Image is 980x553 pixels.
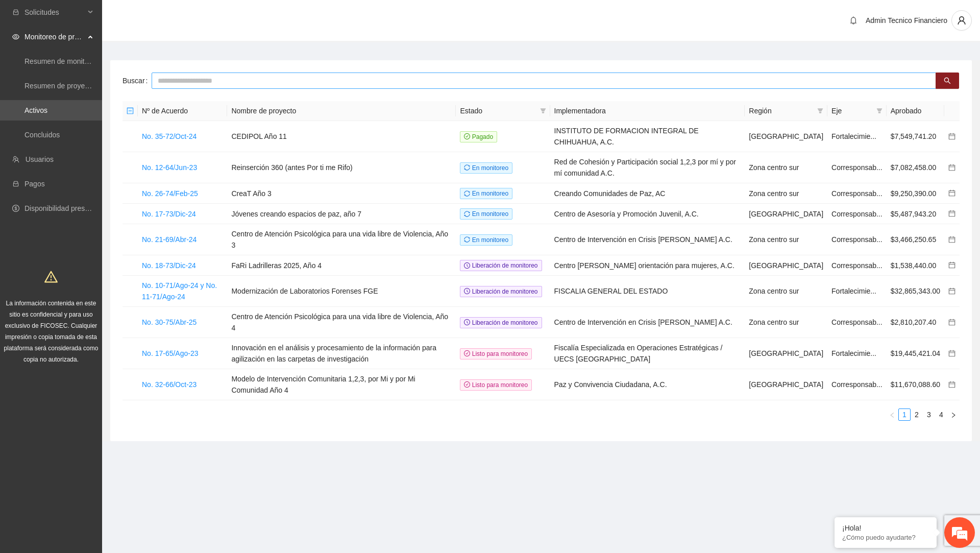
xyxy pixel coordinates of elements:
a: No. 26-74/Feb-25 [142,189,198,198]
th: Nº de Acuerdo [138,101,227,121]
a: Resumen de monitoreo [24,57,99,65]
td: Centro [PERSON_NAME] orientación para mujeres, A.C. [550,255,745,276]
span: calendar [948,381,955,388]
span: Corresponsab... [831,261,883,270]
span: sync [464,164,470,171]
td: $3,466,250.65 [887,224,944,255]
span: Eje [831,105,872,116]
span: calendar [948,319,955,326]
td: Jóvenes creando espacios de paz, año 7 [227,204,456,224]
a: No. 18-73/Dic-24 [142,261,196,270]
span: inbox [12,9,19,16]
a: 1 [899,409,910,420]
a: No. 35-72/Oct-24 [142,132,197,140]
td: [GEOGRAPHIC_DATA] [745,204,827,224]
span: sync [464,211,470,217]
a: No. 12-64/Jun-23 [142,163,197,172]
span: Pagado [460,131,497,142]
td: FISCALIA GENERAL DEL ESTADO [550,276,745,307]
span: filter [815,103,825,118]
span: En monitoreo [460,188,512,199]
td: FaRi Ladrilleras 2025, Año 4 [227,255,456,276]
span: Listo para monitoreo [460,348,532,359]
button: search [936,73,959,89]
a: No. 32-66/Oct-23 [142,380,197,389]
a: No. 30-75/Abr-25 [142,318,197,326]
td: Centro de Atención Psicológica para una vida libre de Violencia, Año 3 [227,224,456,255]
td: Zona centro sur [745,276,827,307]
td: $1,538,440.00 [887,255,944,276]
span: Monitoreo de proyectos [24,27,85,47]
p: ¿Cómo puedo ayudarte? [842,534,929,541]
td: CreaT Año 3 [227,183,456,204]
td: $2,810,207.40 [887,307,944,338]
span: calendar [948,261,955,269]
a: 4 [936,409,947,420]
span: Corresponsab... [831,235,883,244]
div: Minimizar ventana de chat en vivo [167,5,192,30]
td: [GEOGRAPHIC_DATA] [745,121,827,152]
li: Previous Page [886,408,898,421]
td: CEDIPOL Año 11 [227,121,456,152]
span: La información contenida en este sitio es confidencial y para uso exclusivo de FICOSEC. Cualquier... [4,300,99,363]
span: calendar [948,210,955,217]
td: Innovación en el análisis y procesamiento de la información para agilización en las carpetas de i... [227,338,456,369]
a: Disponibilidad presupuestal [24,204,112,212]
span: filter [540,108,546,114]
span: Estamos en línea. [59,136,141,239]
a: calendar [948,210,955,218]
span: minus-square [127,107,134,114]
span: calendar [948,164,955,171]
td: $19,445,421.04 [887,338,944,369]
th: Aprobado [887,101,944,121]
span: left [889,412,895,418]
span: Listo para monitoreo [460,379,532,391]
td: Centro de Intervención en Crisis [PERSON_NAME] A.C. [550,307,745,338]
a: Resumen de proyectos aprobados [24,82,134,90]
span: check-circle [464,350,470,356]
td: Zona centro sur [745,152,827,183]
td: Modelo de Intervención Comunitaria 1,2,3, por Mi y por Mi Comunidad Año 4 [227,369,456,400]
span: user [952,16,971,25]
td: Zona centro sur [745,307,827,338]
a: calendar [948,261,955,270]
td: Zona centro sur [745,224,827,255]
a: calendar [948,349,955,357]
td: Modernización de Laboratorios Forenses FGE [227,276,456,307]
a: Concluidos [24,131,60,139]
span: calendar [948,350,955,357]
td: $5,487,943.20 [887,204,944,224]
span: Corresponsab... [831,318,883,326]
a: calendar [948,380,955,389]
span: sync [464,236,470,243]
a: Pagos [24,180,45,188]
span: Liberación de monitoreo [460,317,542,328]
a: calendar [948,235,955,244]
span: eye [12,33,19,40]
td: Centro de Asesoría y Promoción Juvenil, A.C. [550,204,745,224]
td: [GEOGRAPHIC_DATA] [745,255,827,276]
span: En monitoreo [460,162,512,174]
a: No. 10-71/Ago-24 y No. 11-71/Ago-24 [142,281,217,301]
li: 4 [935,408,947,421]
td: $11,670,088.60 [887,369,944,400]
a: Activos [24,106,47,114]
span: bell [846,16,861,25]
a: No. 17-73/Dic-24 [142,210,196,218]
li: Next Page [947,408,960,421]
td: Centro de Atención Psicológica para una vida libre de Violencia, Año 4 [227,307,456,338]
span: clock-circle [464,319,470,325]
td: Centro de Intervención en Crisis [PERSON_NAME] A.C. [550,224,745,255]
span: En monitoreo [460,208,512,220]
span: filter [876,108,883,114]
td: $7,549,741.20 [887,121,944,152]
span: right [950,412,957,418]
span: Fortalecimie... [831,349,876,357]
span: Corresponsab... [831,163,883,172]
span: filter [874,103,885,118]
span: Liberación de monitoreo [460,286,542,297]
li: 2 [911,408,923,421]
span: check-circle [464,133,470,139]
button: bell [845,12,862,29]
span: Corresponsab... [831,189,883,198]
